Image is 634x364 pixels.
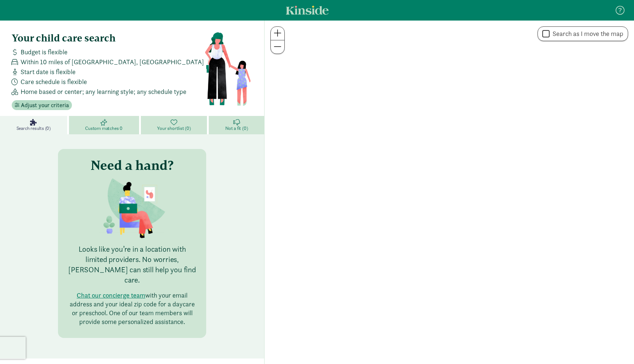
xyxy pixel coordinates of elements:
p: with your email address and your ideal zip code for a daycare or preschool. One of our team membe... [67,291,197,326]
a: Your shortlist (0) [141,116,209,134]
span: Custom matches 0 [85,125,123,131]
span: Not a fit (0) [225,125,248,131]
button: Chat our concierge team [77,291,145,300]
button: Adjust your criteria [12,100,72,110]
p: Looks like you’re in a location with limited providers. No worries, [PERSON_NAME] can still help ... [67,244,197,285]
span: Care schedule is flexible [21,77,87,87]
span: Adjust your criteria [21,101,69,110]
span: Budget is flexible [21,47,68,57]
a: Kinside [286,6,329,15]
h3: Need a hand? [91,158,174,172]
label: Search as I move the map [550,29,623,38]
a: Not a fit (0) [209,116,264,134]
span: Start date is flexible [21,67,76,77]
span: Your shortlist (0) [157,125,190,131]
span: Within 10 miles of [GEOGRAPHIC_DATA], [GEOGRAPHIC_DATA] [21,57,204,67]
a: Custom matches 0 [69,116,141,134]
span: Search results (0) [17,125,51,131]
span: Home based or center; any learning style; any schedule type [21,87,186,97]
h4: Your child care search [12,32,204,44]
